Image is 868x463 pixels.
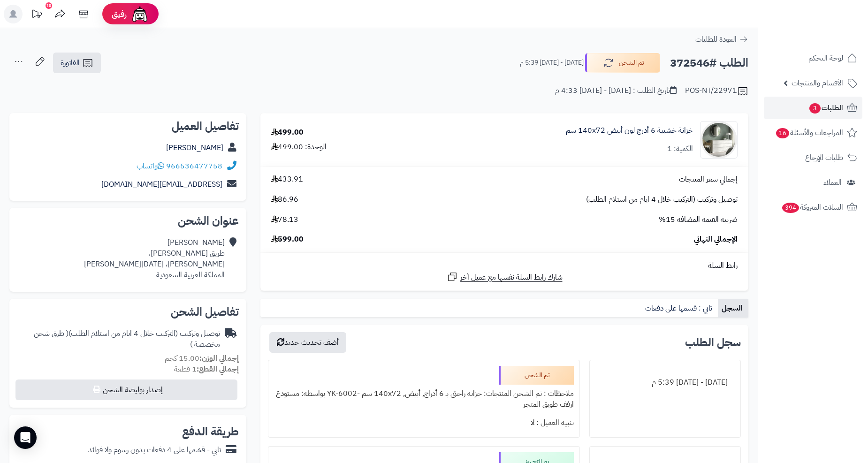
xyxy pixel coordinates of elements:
span: رفيق [112,8,127,20]
button: أضف تحديث جديد [269,332,346,353]
span: توصيل وتركيب (التركيب خلال 4 ايام من استلام الطلب) [586,194,738,205]
div: الكمية: 1 [667,144,693,154]
span: 16 [776,128,789,138]
span: الأقسام والمنتجات [792,76,843,90]
a: الفاتورة [53,53,101,73]
span: 433.91 [271,174,303,185]
button: تم الشحن [585,53,660,73]
div: ملاحظات : تم الشحن المنتجات: خزانة راحتي بـ 6 أدراج, أبيض, ‎140x72 سم‏ -YK-6002 بواسطة: مستودع ار... [274,385,574,414]
a: تحديثات المنصة [25,5,48,26]
div: [PERSON_NAME] طريق [PERSON_NAME]، [PERSON_NAME]، [DATE][PERSON_NAME] المملكة العربية السعودية [84,237,225,280]
span: 86.96 [271,194,298,205]
div: 499.00 [271,127,304,138]
strong: إجمالي القطع: [197,364,239,375]
img: 1746709299-1702541934053-68567865785768-1000x1000-90x90.jpg [700,121,737,159]
div: Open Intercom Messenger [14,426,37,449]
div: توصيل وتركيب (التركيب خلال 4 ايام من استلام الطلب) [17,328,220,350]
span: طلبات الإرجاع [805,151,843,164]
a: [PERSON_NAME] [166,142,223,153]
a: خزانة خشبية 6 أدرج لون أبيض 140x72 سم [566,125,693,136]
strong: إجمالي الوزن: [199,353,239,364]
a: السلات المتروكة394 [764,196,862,219]
div: تنبيه العميل : لا [274,414,574,432]
span: الإجمالي النهائي [694,234,738,245]
div: تاريخ الطلب : [DATE] - [DATE] 4:33 م [555,85,677,96]
h2: الطلب #372546 [670,53,748,73]
a: 966536477758 [166,160,222,172]
span: ضريبة القيمة المضافة 15% [659,214,738,225]
a: المراجعات والأسئلة16 [764,121,862,144]
div: تابي - قسّمها على 4 دفعات بدون رسوم ولا فوائد [88,445,221,455]
a: واتساب [137,160,164,172]
span: 3 [809,103,821,114]
a: العودة للطلبات [695,34,748,45]
img: logo-2.png [804,25,859,45]
img: ai-face.png [130,5,149,23]
a: العملاء [764,171,862,194]
a: تابي : قسمها على دفعات [641,299,718,318]
h3: سجل الطلب [685,337,741,348]
h2: تفاصيل الشحن [17,306,239,318]
span: 78.13 [271,214,298,225]
a: لوحة التحكم [764,47,862,69]
span: 599.00 [271,234,304,245]
span: إجمالي سعر المنتجات [679,174,738,185]
small: 1 قطعة [174,364,239,375]
div: تم الشحن [499,366,574,385]
a: [EMAIL_ADDRESS][DOMAIN_NAME] [101,179,222,190]
div: 10 [46,2,52,9]
span: العودة للطلبات [695,34,737,45]
h2: طريقة الدفع [182,426,239,437]
span: السلات المتروكة [781,201,843,214]
span: المراجعات والأسئلة [775,126,843,139]
span: شارك رابط السلة نفسها مع عميل آخر [460,272,563,283]
span: لوحة التحكم [808,52,843,65]
h2: عنوان الشحن [17,215,239,227]
span: ( طرق شحن مخصصة ) [34,328,220,350]
small: 15.00 كجم [165,353,239,364]
a: الطلبات3 [764,97,862,119]
div: POS-NT/22971 [685,85,748,97]
span: الطلبات [808,101,843,114]
h2: تفاصيل العميل [17,121,239,132]
a: السجل [718,299,748,318]
span: 394 [782,203,799,213]
div: الوحدة: 499.00 [271,142,327,152]
span: العملاء [823,176,842,189]
div: رابط السلة [264,260,745,271]
span: الفاتورة [61,57,80,68]
a: طلبات الإرجاع [764,146,862,169]
small: [DATE] - [DATE] 5:39 م [520,58,584,68]
button: إصدار بوليصة الشحن [15,380,237,400]
a: شارك رابط السلة نفسها مع عميل آخر [447,271,563,283]
div: [DATE] - [DATE] 5:39 م [595,373,735,392]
